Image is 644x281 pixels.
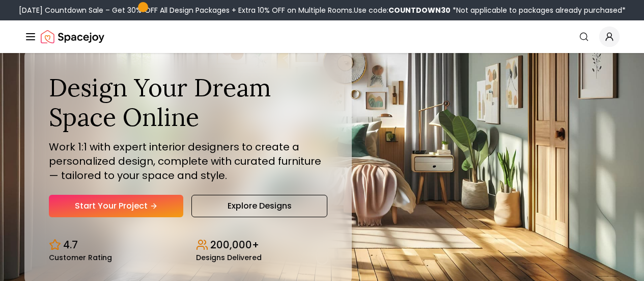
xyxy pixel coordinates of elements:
img: Spacejoy Logo [41,27,104,47]
span: Use code: [354,5,451,15]
b: COUNTDOWN30 [388,5,451,15]
span: *Not applicable to packages already purchased* [451,5,626,15]
p: 200,000+ [210,238,259,252]
p: 4.7 [63,238,78,252]
a: Start Your Project [49,195,183,217]
a: Explore Designs [191,195,327,217]
a: Spacejoy [41,27,104,47]
h1: Design Your Dream Space Online [49,73,327,132]
div: [DATE] Countdown Sale – Get 30% OFF All Design Packages + Extra 10% OFF on Multiple Rooms. [19,5,626,15]
div: Design stats [49,229,327,261]
p: Work 1:1 with expert interior designers to create a personalized design, complete with curated fu... [49,140,327,183]
small: Customer Rating [49,254,112,261]
nav: Global [24,20,620,53]
small: Designs Delivered [196,254,262,261]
